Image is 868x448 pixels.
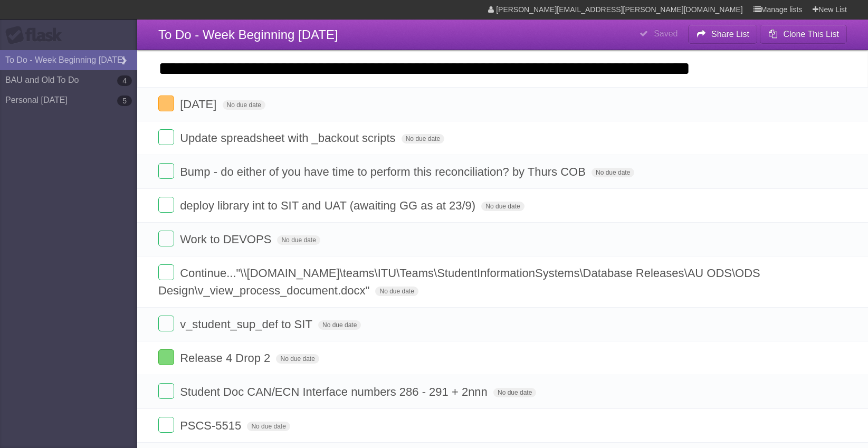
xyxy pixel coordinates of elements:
[481,202,524,211] span: No due date
[654,29,678,38] b: Saved
[318,320,361,330] span: No due date
[158,264,174,280] label: Done
[158,349,174,365] label: Done
[592,168,634,177] span: No due date
[783,30,839,39] b: Clone This List
[247,422,290,431] span: No due date
[180,131,398,145] span: Update spreadsheet with _backout scripts
[402,134,444,144] span: No due date
[158,163,174,179] label: Done
[277,235,320,245] span: No due date
[158,197,174,213] label: Done
[760,25,847,44] button: Clone This List
[158,129,174,145] label: Done
[117,96,132,106] b: 5
[158,266,760,297] span: Continue..."\\[DOMAIN_NAME]\teams\ITU\Teams\StudentInformationSystems\Database Releases\AU ODS\OD...
[375,287,418,296] span: No due date
[223,100,265,110] span: No due date
[180,351,273,365] span: Release 4 Drop 2
[180,318,315,331] span: v_student_sup_def to SIT
[180,233,274,246] span: Work to DEVOPS
[158,417,174,433] label: Done
[180,98,219,111] span: [DATE]
[158,231,174,246] label: Done
[117,75,132,86] b: 4
[180,385,490,398] span: Student Doc CAN/ECN Interface numbers 286 - 291 + 2nnn
[158,96,174,111] label: Done
[688,25,758,44] button: Share List
[158,383,174,399] label: Done
[158,316,174,331] label: Done
[180,165,588,178] span: Bump - do either of you have time to perform this reconciliation? by Thurs COB
[5,26,69,45] div: Flask
[711,30,749,39] b: Share List
[180,419,244,432] span: PSCS-5515
[493,388,536,397] span: No due date
[158,27,338,42] span: To Do - Week Beginning [DATE]
[276,354,319,364] span: No due date
[180,199,478,212] span: deploy library int to SIT and UAT (awaiting GG as at 23/9)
